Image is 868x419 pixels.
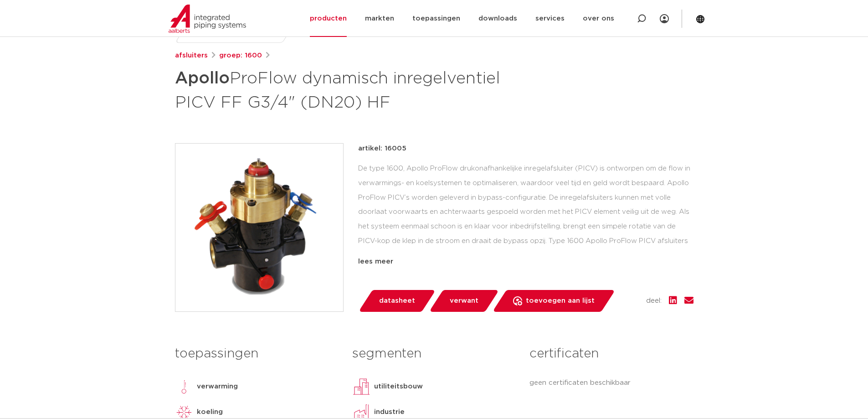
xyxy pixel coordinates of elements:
[374,407,405,418] p: industrie
[352,345,516,363] h3: segmenten
[529,378,693,388] p: geen certificaten beschikbaar
[358,256,693,267] div: lees meer
[175,65,517,114] h1: ProFlow dynamisch inregelventiel PICV FF G3/4" (DN20) HF
[175,378,193,396] img: verwarming
[175,70,230,87] strong: Apollo
[352,378,370,396] img: utiliteitsbouw
[646,295,662,306] span: deel:
[197,407,223,418] p: koeling
[358,161,693,253] div: De type 1600, Apollo ProFlow drukonafhankelijke inregelafsluiter (PICV) is ontworpen om de flow i...
[358,290,436,312] a: datasheet
[358,143,406,154] p: artikel: 16005
[197,381,238,392] p: verwarming
[379,294,415,308] span: datasheet
[219,50,262,61] a: groep: 1600
[429,290,499,312] a: verwant
[526,294,595,308] span: toevoegen aan lijst
[374,381,423,392] p: utiliteitsbouw
[175,50,208,61] a: afsluiters
[450,294,478,308] span: verwant
[175,345,339,363] h3: toepassingen
[175,144,343,311] img: Product Image for Apollo ProFlow dynamisch inregelventiel PICV FF G3/4" (DN20) HF
[529,345,693,363] h3: certificaten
